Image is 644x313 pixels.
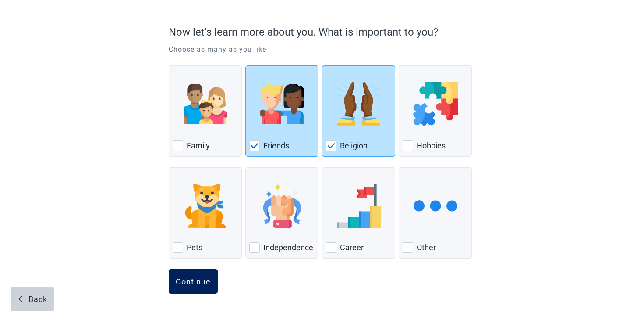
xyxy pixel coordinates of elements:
div: Continue [176,277,211,286]
div: Friends, checkbox, checked [245,65,318,157]
p: Now let’s learn more about you. What is important to you? [169,24,471,40]
div: Religion, checkbox, checked [322,65,395,157]
label: Pets [187,242,202,253]
div: Pets, checkbox, not checked [169,167,242,259]
label: Religion [340,140,368,151]
div: Hobbies, checkbox, not checked [399,65,472,157]
div: Other, checkbox, not checked [399,167,472,259]
button: Continue [169,269,218,294]
label: Family [187,140,210,151]
label: Friends [263,140,289,151]
div: Back [18,295,47,303]
p: Choose as many as you like [169,44,475,55]
div: Family, checkbox, not checked [169,65,242,157]
button: arrow-leftBack [11,287,54,311]
label: Other [417,242,436,253]
div: Career, checkbox, not checked [322,167,395,259]
label: Hobbies [417,140,446,151]
label: Career [340,242,364,253]
div: Independence, checkbox, not checked [245,167,318,259]
label: Independence [263,242,313,253]
span: arrow-left [18,295,25,302]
